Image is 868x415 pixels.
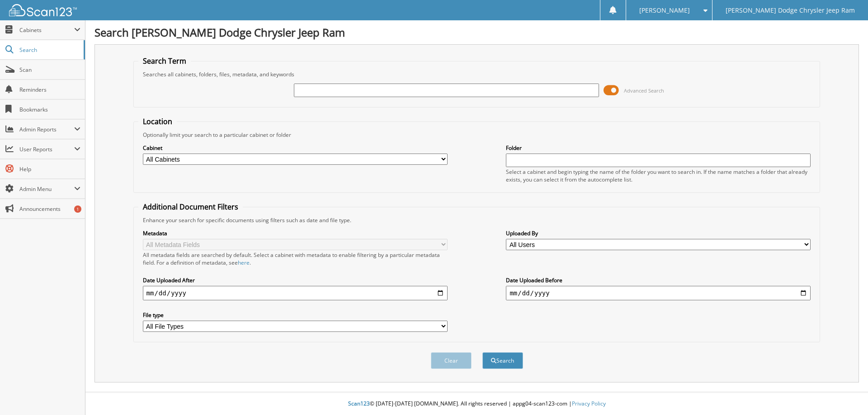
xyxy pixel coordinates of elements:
div: Select a cabinet and begin typing the name of the folder you want to search in. If the name match... [506,168,811,183]
div: All metadata fields are searched by default. Select a cabinet with metadata to enable filtering b... [143,251,448,266]
legend: Location [138,117,177,126]
label: Date Uploaded Before [506,276,811,284]
div: © [DATE]-[DATE] [DOMAIN_NAME]. All rights reserved | appg04-scan123-com | [85,393,868,415]
span: Advanced Search [624,87,664,94]
a: here [238,259,250,266]
button: Search [482,352,523,369]
label: Metadata [143,229,448,237]
span: Scan [19,66,80,74]
input: end [506,286,811,300]
span: Admin Reports [19,126,74,133]
span: Search [19,46,79,54]
div: 1 [74,205,81,213]
img: scan123-logo-white.svg [9,4,77,16]
span: Cabinets [19,26,74,34]
span: Announcements [19,205,80,213]
span: [PERSON_NAME] [639,8,690,13]
span: Bookmarks [19,106,80,113]
span: Help [19,165,80,173]
span: Admin Menu [19,185,74,193]
div: Enhance your search for specific documents using filters such as date and file type. [138,216,816,224]
input: start [143,286,448,300]
span: [PERSON_NAME] Dodge Chrysler Jeep Ram [726,8,855,13]
label: Cabinet [143,144,448,152]
legend: Search Term [138,56,191,66]
div: Searches all cabinets, folders, files, metadata, and keywords [138,70,816,78]
a: Privacy Policy [572,400,606,407]
span: Reminders [19,86,80,93]
span: Scan123 [348,400,370,407]
label: Date Uploaded After [143,276,448,284]
button: Clear [431,352,472,369]
legend: Additional Document Filters [138,202,243,212]
h1: Search [PERSON_NAME] Dodge Chrysler Jeep Ram [94,25,859,40]
div: Optionally limit your search to a particular cabinet or folder [138,131,816,139]
label: File type [143,311,448,319]
label: Uploaded By [506,229,811,237]
label: Folder [506,144,811,152]
span: User Reports [19,145,74,153]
